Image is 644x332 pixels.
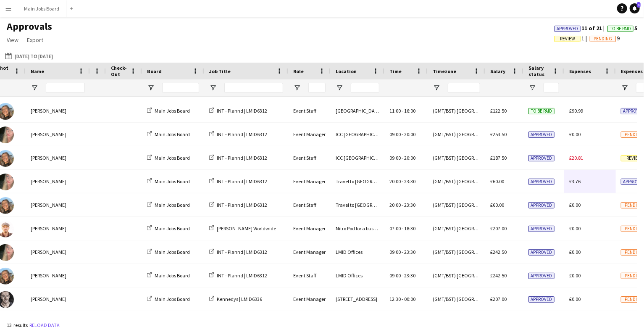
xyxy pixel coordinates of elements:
span: To be paid [528,108,555,114]
button: Open Filter Menu [209,84,217,92]
span: Check-Out [111,65,127,77]
div: (GMT/BST) [GEOGRAPHIC_DATA] [428,170,485,193]
span: Pending [594,36,612,42]
span: INT - Plannd | LMID6312 [217,155,267,161]
div: Travel to [GEOGRAPHIC_DATA] [331,193,384,216]
span: Approved [528,249,555,256]
a: INT - Plannd | LMID6312 [209,131,267,137]
button: Open Filter Menu [621,84,628,92]
span: 20:00 [389,178,401,184]
span: - [402,108,403,114]
div: (GMT/BST) [GEOGRAPHIC_DATA] [428,193,485,216]
span: Expenses [569,68,591,74]
span: Main Jobs Board [155,225,190,232]
div: (GMT/BST) [GEOGRAPHIC_DATA] [428,264,485,287]
span: 9 [590,34,620,42]
span: £187.50 [490,155,507,161]
div: Event Manager [288,240,331,263]
button: Open Filter Menu [336,84,343,92]
div: Event Staff [288,146,331,169]
span: 1 [637,2,641,8]
span: - [402,225,403,232]
span: Main Jobs Board [155,272,190,279]
span: 20:00 [404,131,415,137]
span: 20:00 [404,155,415,161]
span: Name [31,68,44,74]
span: 23:30 [404,272,415,279]
a: Main Jobs Board [147,296,190,302]
span: 16:00 [404,108,415,114]
button: Open Filter Menu [433,84,440,92]
span: Review [560,36,575,42]
a: [PERSON_NAME] Worldwide [209,225,276,232]
span: - [402,202,403,208]
span: 09:00 [389,131,401,137]
div: Event Staff [288,193,331,216]
div: Event Manager [288,123,331,146]
div: (GMT/BST) [GEOGRAPHIC_DATA] [428,287,485,311]
a: Main Jobs Board [147,249,190,255]
span: 12:30 [389,296,401,302]
span: 00:00 [404,296,415,302]
span: 09:00 [389,249,401,255]
input: Timezone Filter Input [448,83,480,93]
button: Open Filter Menu [31,84,38,92]
span: Salary [490,68,505,74]
a: Main Jobs Board [147,202,190,208]
span: Main Jobs Board [155,296,190,302]
span: [PERSON_NAME] Worldwide [217,225,276,232]
a: Main Jobs Board [147,225,190,232]
span: Approved [528,296,555,303]
button: Reload data [28,321,61,330]
div: [PERSON_NAME] [26,146,90,169]
div: (GMT/BST) [GEOGRAPHIC_DATA] [428,240,485,263]
button: Open Filter Menu [147,84,155,92]
div: LMID Offices [331,240,384,263]
span: Salary status [528,65,549,77]
span: INT - Plannd | LMID6312 [217,178,267,184]
div: Event Staff [288,99,331,122]
div: [PERSON_NAME] [26,170,90,193]
a: Main Jobs Board [147,155,190,161]
div: [PERSON_NAME] [26,264,90,287]
span: Approved [528,202,555,208]
div: LMID Offices [331,264,384,287]
span: £242.50 [490,272,507,279]
input: Role Filter Input [308,83,326,93]
span: 18:30 [404,225,415,232]
span: £207.00 [490,296,507,302]
span: 09:00 [389,272,401,279]
span: Main Jobs Board [155,178,190,184]
span: Approved [528,132,555,138]
span: £3.76 [569,178,581,184]
span: Time [389,68,402,74]
span: Export [27,36,43,44]
span: 23:30 [404,249,415,255]
span: Board [147,68,162,74]
span: 1 [555,34,590,42]
div: [PERSON_NAME] [26,99,90,122]
a: INT - Plannd | LMID6312 [209,272,267,279]
div: (GMT/BST) [GEOGRAPHIC_DATA] [428,99,485,122]
span: Approved [528,155,555,161]
span: INT - Plannd | LMID6312 [217,272,267,279]
span: Approved [528,226,555,232]
a: 1 [630,3,640,13]
span: £253.50 [490,131,507,137]
div: [GEOGRAPHIC_DATA] [331,99,384,122]
span: £242.50 [490,249,507,255]
span: To Be Paid [610,26,631,32]
button: Open Filter Menu [528,84,536,92]
span: 23:30 [404,178,415,184]
span: View [7,36,18,44]
div: Event Manager [288,170,331,193]
span: £0.00 [569,131,581,137]
span: Role [293,68,304,74]
span: - [402,272,403,279]
a: Main Jobs Board [147,108,190,114]
span: Main Jobs Board [155,249,190,255]
div: ICC [GEOGRAPHIC_DATA] [331,123,384,146]
input: Name Filter Input [46,83,85,93]
input: Salary status Filter Input [544,83,559,93]
span: - [402,178,403,184]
